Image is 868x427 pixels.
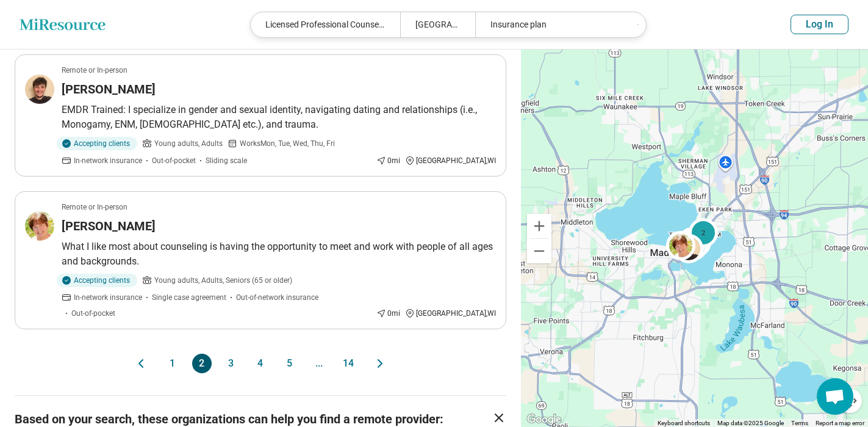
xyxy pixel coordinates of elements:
[57,274,137,287] div: Accepting clients
[74,292,142,303] span: In-network insurance
[475,12,625,37] div: Insurance plan
[154,275,292,286] span: Young adults, Adults, Seniors (65 or older)
[152,292,226,303] span: Single case agreement
[689,218,718,247] div: 2
[240,138,335,149] span: Works Mon, Tue, Wed, Thu, Fri
[221,354,241,373] button: 3
[251,354,270,373] button: 4
[163,354,182,373] button: 1
[62,81,156,98] h3: [PERSON_NAME]
[817,378,853,415] div: Open chat
[280,354,299,373] button: 5
[154,138,223,149] span: Young adults, Adults
[62,103,496,132] p: EMDR Trained: I specialize in gender and sexual identity, navigating dating and relationships (i....
[309,354,329,373] span: ...
[62,65,127,76] p: Remote or In-person
[405,155,496,166] div: [GEOGRAPHIC_DATA] , WI
[376,155,400,166] div: 0 mi
[400,12,475,37] div: [GEOGRAPHIC_DATA]
[791,420,808,426] a: Terms (opens in new tab)
[74,155,142,166] span: In-network insurance
[339,354,358,373] button: 14
[717,420,784,426] span: Map data ©2025 Google
[134,354,148,373] button: Previous page
[62,239,496,269] p: What I like most about counseling is having the opportunity to meet and work with people of all a...
[62,202,127,213] p: Remote or In-person
[527,214,551,238] button: Zoom in
[71,308,115,319] span: Out-of-pocket
[816,420,864,426] a: Report a map error
[405,308,496,319] div: [GEOGRAPHIC_DATA] , WI
[206,155,247,166] span: Sliding scale
[527,239,551,263] button: Zoom out
[251,12,401,37] div: Licensed Professional Counselor (LPC)
[152,155,196,166] span: Out-of-pocket
[57,137,137,150] div: Accepting clients
[791,15,848,34] button: Log In
[376,308,400,319] div: 0 mi
[236,292,318,303] span: Out-of-network insurance
[373,354,387,373] button: Next page
[62,217,156,235] h3: [PERSON_NAME]
[192,354,212,373] button: 2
